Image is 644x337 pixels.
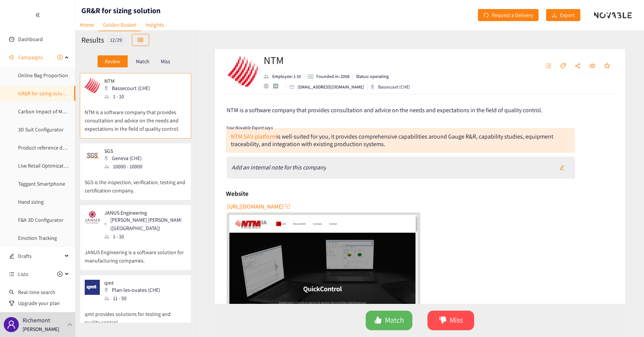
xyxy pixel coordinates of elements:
iframe: Chat Widget [606,301,644,337]
span: redo [484,12,489,18]
h2: Results [81,35,104,45]
img: Snapshot of the company's website [85,210,100,225]
a: Hand sizing [18,198,44,205]
a: GR&R for sizing solution [18,90,72,97]
img: Snapshot of the company's website [85,78,100,93]
a: Home [75,19,98,30]
span: plus-circle [57,55,63,60]
span: trophy [9,300,14,306]
a: Taggant Smartphone [18,180,65,187]
p: Miss [161,58,170,64]
button: tag [556,60,570,72]
a: Real-time search [18,289,55,296]
a: Dashboard [18,36,43,43]
button: dislikeMiss [427,311,474,330]
a: Carbon Impact of Media Campaigns [18,108,98,115]
span: edit [559,165,565,171]
span: sound [9,55,14,60]
a: crunchbase [273,84,282,88]
a: Live Retail Optimization [18,162,71,169]
span: download [552,12,557,18]
div: 10000 - 10000 [104,162,147,171]
a: Insights [141,19,168,30]
div: 1 - 10 [104,232,186,241]
span: user [7,320,16,329]
span: Export [560,11,575,19]
a: website [229,215,418,321]
span: Match [385,314,404,326]
h2: NTM [264,53,410,68]
button: table [132,34,149,46]
button: downloadExport [546,9,580,21]
button: star [600,60,614,72]
div: Bassecourt (CHE) [104,84,154,92]
span: tag [560,63,566,70]
div: 12 / 29 [108,35,124,44]
p: qmt [104,280,160,286]
span: Upgrade your plan [18,296,69,311]
span: eye [589,63,595,70]
p: [PERSON_NAME] [23,325,59,333]
a: F&A 3D Configurator [18,217,64,223]
a: Golden Basket [98,19,141,31]
a: website [264,84,273,88]
div: [PERSON_NAME] [PERSON_NAME] ([GEOGRAPHIC_DATA]) [104,216,186,232]
span: unordered-list [545,63,551,70]
p: NTM is a software company that provides consultation and advice on the needs and expectations in ... [85,101,186,133]
div: Geneva (CHE) [104,154,147,162]
i: Add an internal note for this company [232,163,326,171]
p: [EMAIL_ADDRESS][DOMAIN_NAME] [298,84,364,90]
p: JANUS Engineering is a software solution for manufacturing companies. [85,241,186,265]
span: [URL][DOMAIN_NAME] [227,202,284,211]
span: NTM is a software company that provides consultation and advice on the needs and expectations in ... [227,106,542,114]
a: Emotion Tracking [18,235,57,241]
span: Lists [18,267,28,282]
li: Founded in year [304,73,353,80]
span: share-alt [575,63,581,70]
img: Snapshot of the company's website [85,280,100,295]
a: Online Bag Proportion [18,72,68,79]
h6: Website [226,188,249,199]
span: plus-circle [57,271,63,277]
div: 11 - 50 [104,294,165,302]
p: SGS [104,148,142,154]
span: Campaigns [18,50,43,65]
span: star [604,63,610,70]
span: Miss [450,314,463,326]
div: 1 - 10 [104,92,154,101]
p: Employee: 1-10 [272,73,301,80]
p: Richemont [23,316,50,325]
button: share-alt [571,60,584,72]
div: Widget de chat [606,301,644,337]
p: qmt provides solutions for testing and quality control. [85,302,186,326]
div: Bassecourt (CHE) [371,84,410,90]
span: table [138,37,143,43]
li: Employees [264,73,304,80]
button: likeMatch [366,311,412,330]
a: NTM SA’s platform [231,133,276,140]
p: Status: operating [356,73,389,80]
img: Company Logo [228,56,258,87]
li: Status [353,73,389,80]
p: SGS is the inspection, verification, testing and certification company. [85,171,186,195]
div: is well-suited for you, it provides comprehensive capabilities around Gauge R&R, capability studi... [231,133,553,148]
img: Snapshot of the Company's website [229,215,418,321]
p: JANUS Engineering [104,210,181,216]
button: redoRequest a Delivery [478,9,539,21]
button: [URL][DOMAIN_NAME] [227,200,291,212]
i: Your Novable Expert says [226,125,273,130]
button: eye [586,60,599,72]
span: like [374,316,382,325]
h1: GR&R for sizing solution [81,5,160,16]
p: Founded in: 2008 [316,73,349,80]
span: double-left [35,12,40,18]
button: edit [554,162,570,174]
a: 3D Suit Configurator [18,126,64,133]
span: edit [9,253,14,259]
span: dislike [439,316,447,325]
button: unordered-list [542,60,555,72]
div: Plan-les-ouates (CHE) [104,286,165,294]
span: Request a Delivery [492,11,533,19]
p: Review [105,58,120,64]
p: NTM [104,78,150,84]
